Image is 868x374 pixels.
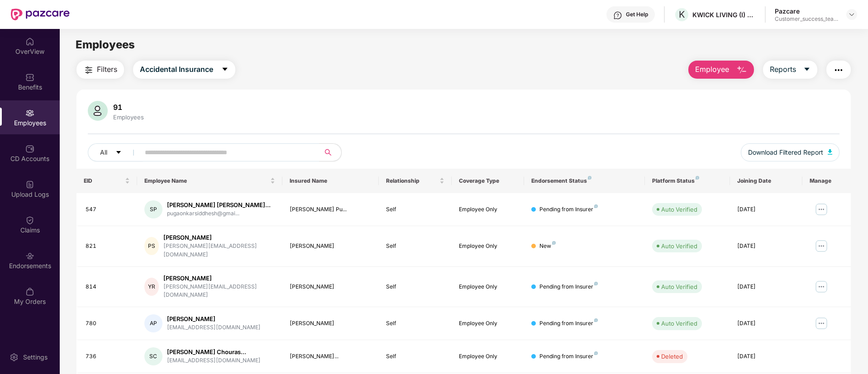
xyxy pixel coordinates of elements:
span: caret-down [115,149,122,156]
img: manageButton [814,279,829,294]
img: svg+xml;base64,PHN2ZyBpZD0iTXlfT3JkZXJzIiBkYXRhLW5hbWU9Ik15IE9yZGVycyIgeG1sbnM9Imh0dHA6Ly93d3cudz... [25,287,34,296]
div: [PERSON_NAME][EMAIL_ADDRESS][DOMAIN_NAME] [163,283,275,300]
div: [PERSON_NAME] [PERSON_NAME]... [167,201,271,209]
img: svg+xml;base64,PHN2ZyB4bWxucz0iaHR0cDovL3d3dy53My5vcmcvMjAwMC9zdmciIHdpZHRoPSI4IiBoZWlnaHQ9IjgiIH... [594,282,598,285]
div: [PERSON_NAME] [163,233,275,242]
div: PS [144,237,159,255]
div: Pending from Insurer [539,352,598,361]
div: Employee Only [459,283,517,291]
div: Auto Verified [661,241,697,251]
div: Self [386,352,444,361]
div: Employee Only [459,352,517,361]
div: [DATE] [737,205,795,214]
div: [EMAIL_ADDRESS][DOMAIN_NAME] [167,323,261,332]
div: 736 [86,352,130,361]
button: Employee [688,61,754,79]
img: svg+xml;base64,PHN2ZyBpZD0iSG9tZSIgeG1sbnM9Imh0dHA6Ly93d3cudzMub3JnLzIwMDAvc3ZnIiB3aWR0aD0iMjAiIG... [25,37,34,46]
div: KWICK LIVING (I) PRIVATE LIMITED [692,10,756,19]
div: [DATE] [737,242,795,251]
div: [DATE] [737,352,795,361]
button: Allcaret-down [88,143,143,161]
th: Relationship [379,169,451,193]
img: svg+xml;base64,PHN2ZyBpZD0iSGVscC0zMngzMiIgeG1sbnM9Imh0dHA6Ly93d3cudzMub3JnLzIwMDAvc3ZnIiB3aWR0aD... [613,11,622,20]
img: svg+xml;base64,PHN2ZyBpZD0iVXBsb2FkX0xvZ3MiIGRhdGEtbmFtZT0iVXBsb2FkIExvZ3MiIHhtbG5zPSJodHRwOi8vd3... [25,180,34,189]
img: svg+xml;base64,PHN2ZyBpZD0iQmVuZWZpdHMiIHhtbG5zPSJodHRwOi8vd3d3LnczLm9yZy8yMDAwL3N2ZyIgd2lkdGg9Ij... [25,73,34,82]
div: Employee Only [459,319,517,328]
div: Pazcare [775,7,838,15]
button: Download Filtered Report [741,143,839,161]
span: All [100,147,107,157]
div: Pending from Insurer [539,319,598,328]
img: svg+xml;base64,PHN2ZyB4bWxucz0iaHR0cDovL3d3dy53My5vcmcvMjAwMC9zdmciIHdpZHRoPSI4IiBoZWlnaHQ9IjgiIH... [588,176,591,180]
div: [PERSON_NAME] [163,274,275,283]
div: [DATE] [737,319,795,328]
div: Customer_success_team_lead [775,15,838,23]
button: Reportscaret-down [763,61,817,79]
img: svg+xml;base64,PHN2ZyB4bWxucz0iaHR0cDovL3d3dy53My5vcmcvMjAwMC9zdmciIHdpZHRoPSIyNCIgaGVpZ2h0PSIyNC... [83,65,94,76]
img: svg+xml;base64,PHN2ZyB4bWxucz0iaHR0cDovL3d3dy53My5vcmcvMjAwMC9zdmciIHdpZHRoPSI4IiBoZWlnaHQ9IjgiIH... [696,176,699,180]
img: svg+xml;base64,PHN2ZyB4bWxucz0iaHR0cDovL3d3dy53My5vcmcvMjAwMC9zdmciIHhtbG5zOnhsaW5rPSJodHRwOi8vd3... [88,101,108,121]
img: svg+xml;base64,PHN2ZyBpZD0iRW5kb3JzZW1lbnRzIiB4bWxucz0iaHR0cDovL3d3dy53My5vcmcvMjAwMC9zdmciIHdpZH... [25,251,34,260]
div: [DATE] [737,283,795,291]
button: Filters [76,61,124,79]
span: Employees [76,38,135,51]
div: AP [144,314,162,332]
div: Self [386,283,444,291]
div: SC [144,347,162,365]
span: EID [84,177,123,185]
div: Self [386,205,444,214]
th: Insured Name [282,169,379,193]
img: svg+xml;base64,PHN2ZyB4bWxucz0iaHR0cDovL3d3dy53My5vcmcvMjAwMC9zdmciIHdpZHRoPSIyNCIgaGVpZ2h0PSIyNC... [833,65,844,76]
span: Filters [97,64,117,75]
div: 814 [86,283,130,291]
div: Endorsement Status [531,177,638,185]
th: Coverage Type [452,169,524,193]
img: manageButton [814,239,829,253]
div: [PERSON_NAME] [167,315,261,323]
div: Auto Verified [661,319,697,328]
img: svg+xml;base64,PHN2ZyB4bWxucz0iaHR0cDovL3d3dy53My5vcmcvMjAwMC9zdmciIHdpZHRoPSI4IiBoZWlnaHQ9IjgiIH... [594,351,598,355]
img: New Pazcare Logo [11,9,70,20]
div: Auto Verified [661,282,697,291]
div: [PERSON_NAME][EMAIL_ADDRESS][DOMAIN_NAME] [163,242,275,259]
span: Download Filtered Report [748,147,823,157]
th: Employee Name [137,169,282,193]
div: 821 [86,242,130,251]
th: Joining Date [730,169,802,193]
img: svg+xml;base64,PHN2ZyB4bWxucz0iaHR0cDovL3d3dy53My5vcmcvMjAwMC9zdmciIHdpZHRoPSI4IiBoZWlnaHQ9IjgiIH... [594,318,598,322]
span: search [319,149,337,156]
div: [PERSON_NAME]... [290,352,372,361]
div: Pending from Insurer [539,205,598,214]
span: K [679,9,685,20]
div: Employees [111,114,146,121]
div: Auto Verified [661,205,697,214]
div: Pending from Insurer [539,283,598,291]
button: Accidental Insurancecaret-down [133,61,235,79]
div: 780 [86,319,130,328]
div: Self [386,319,444,328]
span: Employee Name [144,177,268,185]
div: Deleted [661,352,683,361]
img: svg+xml;base64,PHN2ZyB4bWxucz0iaHR0cDovL3d3dy53My5vcmcvMjAwMC9zdmciIHhtbG5zOnhsaW5rPSJodHRwOi8vd3... [736,65,747,76]
div: [PERSON_NAME] [290,283,372,291]
img: manageButton [814,316,829,331]
img: svg+xml;base64,PHN2ZyB4bWxucz0iaHR0cDovL3d3dy53My5vcmcvMjAwMC9zdmciIHhtbG5zOnhsaW5rPSJodHRwOi8vd3... [828,149,832,155]
div: [PERSON_NAME] Chouras... [167,348,261,356]
img: manageButton [814,202,829,217]
div: [PERSON_NAME] Pu... [290,205,372,214]
div: [EMAIL_ADDRESS][DOMAIN_NAME] [167,356,261,365]
div: Get Help [626,11,648,18]
img: svg+xml;base64,PHN2ZyB4bWxucz0iaHR0cDovL3d3dy53My5vcmcvMjAwMC9zdmciIHdpZHRoPSI4IiBoZWlnaHQ9IjgiIH... [594,204,598,208]
div: pugaonkarsiddhesh@gmai... [167,209,271,218]
span: Reports [770,64,796,75]
div: 547 [86,205,130,214]
div: Platform Status [652,177,722,185]
div: YR [144,278,159,296]
th: EID [76,169,137,193]
div: [PERSON_NAME] [290,319,372,328]
div: Settings [20,353,50,362]
div: 91 [111,103,146,112]
div: New [539,242,556,251]
img: svg+xml;base64,PHN2ZyBpZD0iQ0RfQWNjb3VudHMiIGRhdGEtbmFtZT0iQ0QgQWNjb3VudHMiIHhtbG5zPSJodHRwOi8vd3... [25,144,34,153]
div: SP [144,200,162,218]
